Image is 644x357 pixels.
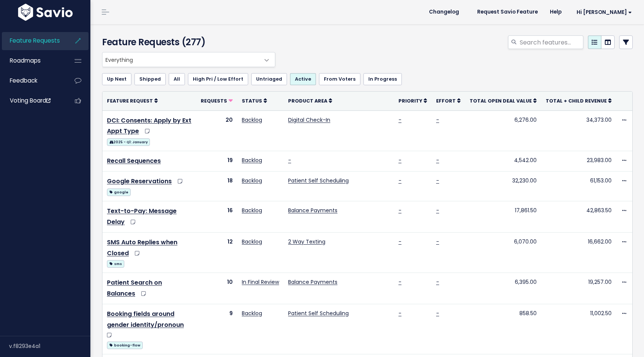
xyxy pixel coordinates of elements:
a: - [398,207,401,214]
a: Backlog [242,177,262,184]
span: Product Area [288,98,327,104]
td: 16 [196,201,237,233]
td: 858.50 [465,304,541,354]
a: Text-to-Pay: Message Delay [107,207,177,226]
span: Voting Board [10,97,50,104]
a: - [436,156,439,164]
span: Status [242,98,262,104]
a: In Final Review [242,278,279,286]
a: High Pri / Low Effort [188,73,248,85]
a: - [398,238,401,245]
a: booking-flow [107,340,143,349]
a: - [436,278,439,286]
span: Total + Child Revenue [546,98,607,104]
span: sms [107,260,124,268]
span: Roadmaps [10,57,41,64]
td: 19,257.00 [541,273,616,304]
a: 2 Way Texting [288,238,325,245]
span: Feature Requests [10,37,60,44]
span: Changelog [429,9,459,15]
a: Total open deal value [470,97,537,104]
span: Feedback [10,77,37,84]
td: 9 [196,304,237,354]
span: Total open deal value [470,98,532,104]
td: 10 [196,273,237,304]
td: 18 [196,172,237,201]
a: - [398,156,401,164]
span: 2025 - Q1: January [107,138,150,146]
a: google [107,187,131,196]
a: From Voters [319,73,360,85]
a: Effort [436,97,461,104]
a: Patient Search on Balances [107,278,162,298]
td: 16,662.00 [541,232,616,273]
a: Booking fields around gender identity/pronoun [107,310,184,329]
td: 17,861.50 [465,201,541,233]
a: Balance Payments [288,207,337,214]
td: 42,863.50 [541,201,616,233]
a: Requests [201,97,233,104]
span: booking-flow [107,342,143,349]
a: 2025 - Q1: January [107,137,150,146]
a: sms [107,259,124,268]
td: 6,276.00 [465,110,541,151]
td: 6,070.00 [465,232,541,273]
a: Request Savio Feature [471,6,544,18]
a: Balance Payments [288,278,337,286]
img: logo-white.9d6f32f41409.svg [16,4,75,21]
a: Status [242,97,267,104]
div: v.f8293e4a1 [9,336,90,356]
a: Up Next [102,73,131,85]
a: Feedback [2,72,63,89]
a: - [436,177,439,184]
a: Google Reservations [107,177,172,185]
ul: Filter feature requests [102,73,633,85]
a: Product Area [288,97,332,104]
a: Backlog [242,238,262,245]
a: - [398,310,401,317]
input: Search features... [519,35,583,49]
td: 11,002.50 [541,304,616,354]
td: 32,230.00 [465,172,541,201]
h4: Feature Requests (277) [102,35,272,49]
a: Help [544,6,568,18]
a: Priority [398,97,427,104]
a: Backlog [242,310,262,317]
a: Feature Requests [2,32,63,49]
td: 61,153.00 [541,172,616,201]
a: Feature Request [107,97,158,104]
span: Hi [PERSON_NAME] [577,9,632,15]
td: 20 [196,110,237,151]
a: - [436,310,439,317]
span: Everything [102,52,260,67]
a: - [398,278,401,286]
a: In Progress [363,73,402,85]
a: Recall Sequences [107,156,161,165]
a: - [398,177,401,184]
span: Requests [201,98,227,104]
a: Patient Self Scheduling [288,310,349,317]
a: Voting Board [2,92,63,109]
a: Shipped [134,73,166,85]
span: Feature Request [107,98,153,104]
a: - [436,207,439,214]
td: 6,395.00 [465,273,541,304]
a: Digital Check-In [288,116,330,124]
a: Patient Self Scheduling [288,177,349,184]
span: google [107,188,131,196]
td: 4,542.00 [465,151,541,172]
a: Roadmaps [2,52,63,69]
a: Backlog [242,116,262,124]
td: 23,983.00 [541,151,616,172]
a: Hi [PERSON_NAME] [568,6,638,18]
span: Everything [102,52,275,67]
a: DCI: Consents: Apply by Ext Appt Type [107,116,191,136]
a: Backlog [242,207,262,214]
td: 34,373.00 [541,110,616,151]
span: Effort [436,98,456,104]
a: Active [290,73,316,85]
a: Untriaged [251,73,287,85]
a: Total + Child Revenue [546,97,612,104]
a: - [436,238,439,245]
td: 12 [196,232,237,273]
